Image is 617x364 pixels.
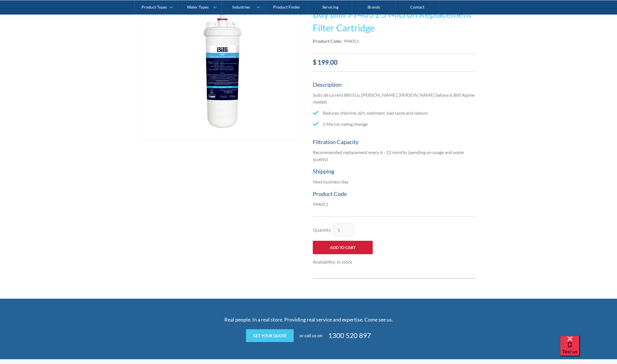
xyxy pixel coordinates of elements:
[142,5,167,9] div: Product Types
[313,38,342,44] strong: Product Code:
[313,92,477,105] p: Suits all current Billi Eco, [PERSON_NAME], [PERSON_NAME] Sahara & Billi Alpine models
[313,189,477,198] h5: Product Code
[313,110,477,116] li: Reduces chlorine, dirt, sediment, bad taste and odours
[313,121,477,128] li: 5 Micron swing change
[313,137,477,146] h5: Filtration Capacity
[187,5,209,9] div: Water Types
[344,38,359,45] div: 994051
[313,7,477,35] h1: Buy Billi 994051 5 Micron Replacement Filter Cartridge
[313,241,373,254] input: Add to Cart
[328,330,371,341] a: 1300 520 897
[313,58,477,67] div: $ 199.00
[246,329,294,342] a: Get your quote
[232,5,250,9] div: Industries
[140,2,304,141] a: open lightbox
[313,201,477,208] p: 994051
[313,167,477,175] h5: Shipping
[197,316,420,323] p: Real people. In a real store. Providing real service and expertise. Come see us.
[313,258,373,265] div: Availability: In stock
[560,335,617,364] iframe: podium webchat widget bubble
[313,149,477,163] p: Recommended replacement every 6 - 12 months (pending on usage and water quality)
[313,227,331,233] label: Quantity
[313,178,477,185] p: Next business day
[313,80,477,89] h5: Description
[153,2,291,140] img: Billi 994051 5 Micron Replacement Filter Cartridge
[299,332,322,339] div: or call us on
